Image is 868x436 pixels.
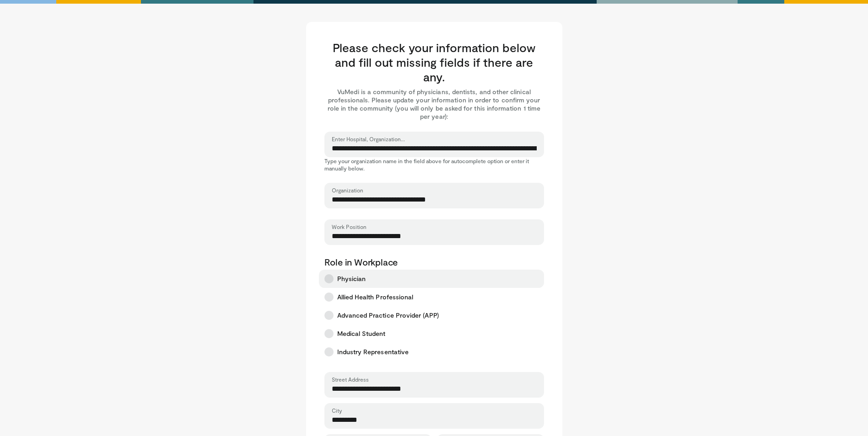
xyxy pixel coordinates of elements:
[324,157,544,172] p: Type your organization name in the field above for autocomplete option or enter it manually below.
[337,274,366,283] span: Physician
[337,329,386,338] span: Medical Student
[324,88,544,121] p: VuMedi is a community of physicians, dentists, and other clinical professionals. Please update yo...
[332,135,405,143] label: Enter Hospital, Organization...
[332,223,367,230] label: Work Position
[337,347,409,356] span: Industry Representative
[337,311,439,320] span: Advanced Practice Provider (APP)
[332,376,369,383] label: Street Address
[332,186,363,194] label: Organization
[324,40,544,84] h3: Please check your information below and fill out missing fields if there are any.
[332,407,342,414] label: City
[324,256,544,268] p: Role in Workplace
[337,292,414,302] span: Allied Health Professional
